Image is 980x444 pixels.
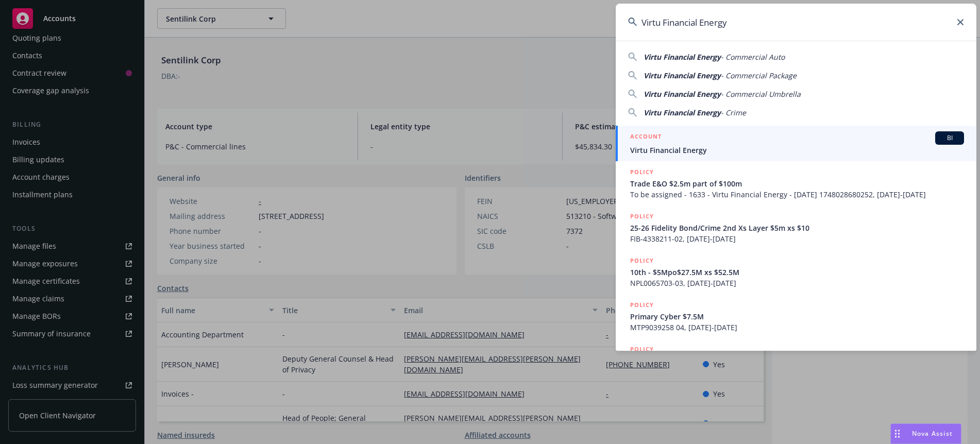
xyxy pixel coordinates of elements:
[630,300,654,310] h5: POLICY
[630,131,662,144] h5: ACCOUNT
[630,255,654,266] h5: POLICY
[630,233,964,244] span: FIB-4338211-02, [DATE]-[DATE]
[644,52,721,62] span: Virtu Financial Energy
[912,429,953,438] span: Nova Assist
[616,250,976,294] a: POLICY10th - $5Mpo$27.5M xs $52.5MNPL0065703-03, [DATE]-[DATE]
[721,71,797,80] span: - Commercial Package
[630,267,964,278] span: 10th - $5Mpo$27.5M xs $52.5M
[890,423,961,444] button: Nova Assist
[630,322,964,333] span: MTP9039258 04, [DATE]-[DATE]
[630,311,964,322] span: Primary Cyber $7.5M
[630,344,654,354] h5: POLICY
[616,161,976,206] a: POLICYTrade E&O $2.5m part of $100mTo be assigned - 1633 - Virtu Financial Energy - [DATE] 174802...
[616,338,976,383] a: POLICY
[644,71,721,80] span: Virtu Financial Energy
[644,89,721,99] span: Virtu Financial Energy
[721,89,801,99] span: - Commercial Umbrella
[939,133,960,143] span: BI
[891,424,904,443] div: Drag to move
[630,178,964,189] span: Trade E&O $2.5m part of $100m
[630,223,964,233] span: 25-26 Fidelity Bond/Crime 2nd Xs Layer $5m xs $10
[616,206,976,250] a: POLICY25-26 Fidelity Bond/Crime 2nd Xs Layer $5m xs $10FIB-4338211-02, [DATE]-[DATE]
[616,294,976,338] a: POLICYPrimary Cyber $7.5MMTP9039258 04, [DATE]-[DATE]
[644,108,721,117] span: Virtu Financial Energy
[721,108,746,117] span: - Crime
[616,4,976,41] input: Search...
[616,126,976,161] a: ACCOUNTBIVirtu Financial Energy
[630,278,964,288] span: NPL0065703-03, [DATE]-[DATE]
[630,145,964,156] span: Virtu Financial Energy
[630,211,654,221] h5: POLICY
[630,167,654,177] h5: POLICY
[630,189,964,200] span: To be assigned - 1633 - Virtu Financial Energy - [DATE] 1748028680252, [DATE]-[DATE]
[721,52,785,62] span: - Commercial Auto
